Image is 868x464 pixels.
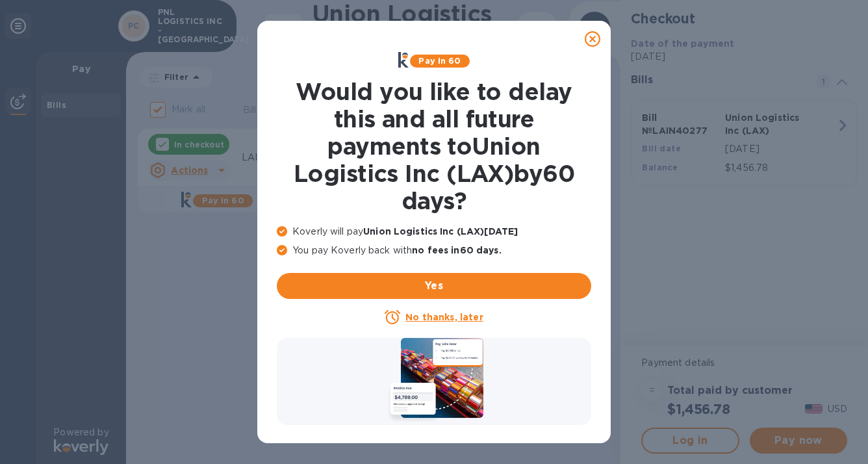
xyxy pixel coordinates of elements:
p: Koverly will pay [277,225,591,238]
u: No thanks, later [405,312,483,322]
span: Yes [287,278,581,294]
button: Yes [277,273,591,299]
h1: Would you like to delay this and all future payments to Union Logistics Inc (LAX) by 60 days ? [277,78,591,214]
b: Pay in 60 [418,56,461,66]
p: You pay Koverly back with [277,244,591,257]
b: Union Logistics Inc (LAX) [DATE] [363,226,518,237]
b: no fees in 60 days . [412,245,501,255]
